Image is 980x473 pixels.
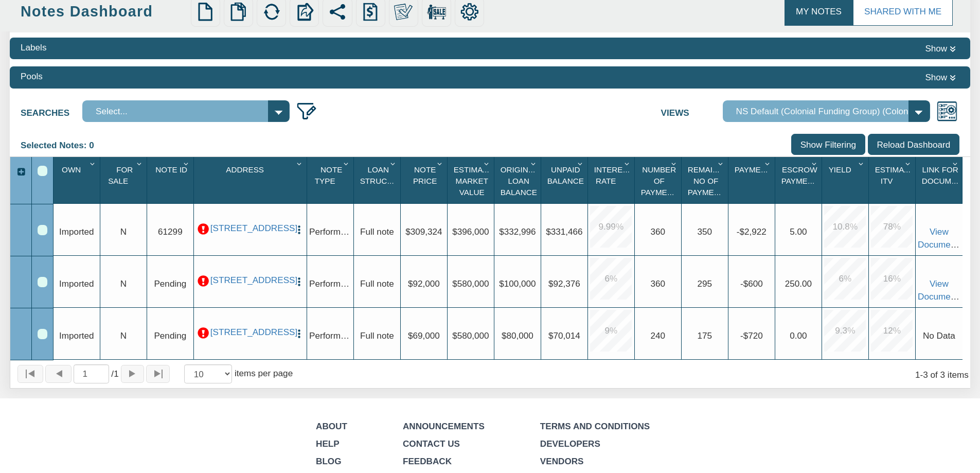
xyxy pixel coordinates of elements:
[120,226,127,237] span: N
[17,365,43,383] button: Page to first
[408,330,440,341] span: $69,000
[501,165,538,197] span: Original Loan Balance
[121,365,145,383] button: Page forward
[829,165,851,174] span: Yield
[21,134,102,156] div: Selected Notes: 0
[731,161,775,200] div: Payment(P&I) Sort None
[661,100,723,119] label: Views
[361,3,380,21] img: history.png
[740,278,763,289] span: -$600
[591,161,634,200] div: Sort None
[262,3,281,21] img: refresh.png
[918,226,963,249] a: View Documents
[731,161,775,200] div: Sort None
[341,157,352,169] div: Column Menu
[310,161,353,200] div: Sort None
[856,157,867,169] div: Column Menu
[740,330,763,341] span: -$720
[790,330,807,341] span: 0.00
[590,206,632,248] div: 9.99
[668,157,680,169] div: Column Menu
[150,161,193,200] div: Sort None
[120,278,127,289] span: N
[594,165,633,185] span: Interest Rate
[791,134,865,155] input: Show Filtering
[103,161,147,200] div: For Sale Sort None
[197,161,307,200] div: Address Sort None
[111,369,114,379] abbr: of
[394,3,413,21] img: make_own.png
[497,161,541,200] div: Original Loan Balance Sort None
[540,439,600,449] a: Developers
[294,224,305,235] img: cell-menu.png
[452,226,489,237] span: $396,000
[309,278,352,289] span: Performing
[688,165,732,197] span: Remaining No Of Payments
[502,330,533,341] span: $80,000
[197,161,307,200] div: Sort None
[181,157,192,169] div: Column Menu
[790,226,807,237] span: 5.00
[413,165,437,185] span: Note Price
[134,157,146,169] div: Column Menu
[778,161,822,200] div: Escrow Payment Sort None
[591,161,634,200] div: Interest Rate Sort None
[651,226,666,237] span: 360
[548,330,580,341] span: $70,014
[103,161,147,200] div: Sort None
[154,330,186,341] span: Pending
[621,157,633,169] div: Column Menu
[294,275,305,287] button: Press to open the note menu
[403,439,460,449] a: Contact Us
[950,157,961,169] div: Column Menu
[316,439,340,449] a: Help
[59,226,94,237] span: Imported
[902,157,914,169] div: Column Menu
[481,157,493,169] div: Column Menu
[497,161,541,200] div: Sort None
[403,421,485,431] a: Announcements
[824,206,866,248] div: 10.8
[294,223,305,235] button: Press to open the note menu
[56,161,100,200] div: Sort None
[698,278,712,289] span: 295
[38,277,47,287] div: Row 2, Row Selection Checkbox
[434,157,446,169] div: Column Menu
[921,70,959,84] button: Show
[56,161,100,200] div: Own Sort None
[715,157,727,169] div: Column Menu
[226,165,264,174] span: Address
[528,157,540,169] div: Column Menu
[824,258,866,300] div: 6.0
[229,3,247,21] img: copy.png
[651,278,666,289] span: 360
[21,70,43,82] div: Pools
[403,161,447,200] div: Note Price Sort None
[544,161,587,200] div: Sort None
[21,41,46,54] div: Labels
[871,161,915,200] div: Sort None
[10,166,31,178] div: Expand All
[871,206,913,248] div: 78.0
[360,330,394,341] span: Full note
[403,161,447,200] div: Sort None
[499,226,536,237] span: $332,996
[294,157,306,169] div: Column Menu
[235,368,293,378] span: items per page
[684,161,728,200] div: Remaining No Of Payments Sort None
[150,161,193,200] div: Note Id Sort None
[87,157,99,169] div: Column Menu
[778,161,822,200] div: Sort None
[637,161,681,200] div: Sort None
[575,157,586,169] div: Column Menu
[403,456,452,466] a: Feedback
[360,165,408,185] span: Loan Structure
[210,327,290,338] a: 0001 B Lafayette Ave, Baltimore, MD, 21202
[408,278,440,289] span: $92,000
[310,161,353,200] div: Note Type Sort None
[825,161,868,200] div: Sort None
[296,100,317,122] img: edit_filter_icon.png
[295,3,314,21] img: export.svg
[357,161,400,200] div: Loan Structure Sort None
